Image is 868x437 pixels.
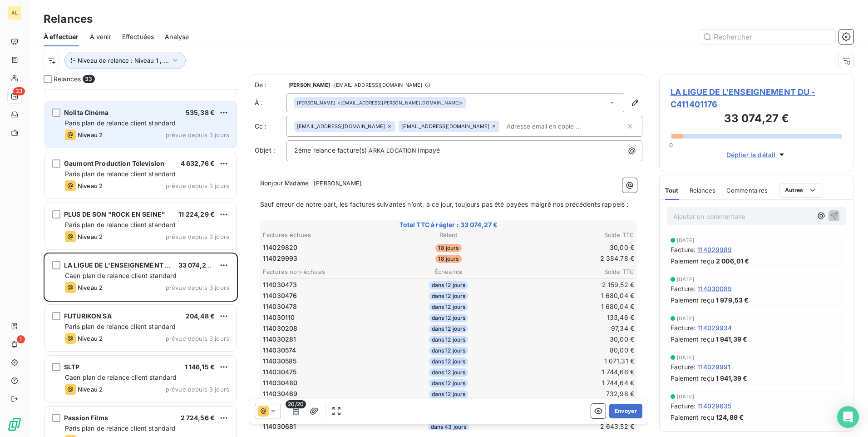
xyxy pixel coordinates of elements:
span: 11 224,29 € [178,210,215,218]
span: Caen plan de relance client standard [65,272,177,279]
th: Échéance [387,267,510,277]
span: [EMAIL_ADDRESS][DOMAIN_NAME] [297,124,385,129]
span: Paris plan de relance client standard [65,323,176,330]
span: [DATE] [677,394,694,399]
span: Madame [283,179,310,189]
td: 2 643,52 € [511,422,635,432]
span: Gaumont Production Television [64,159,164,167]
span: prévue depuis 3 jours [166,284,229,291]
span: Paris plan de relance client standard [65,221,176,228]
span: Paiement reçu [671,334,714,344]
td: 80,00 € [511,345,635,355]
span: dans 12 jours [429,325,469,333]
td: 97,34 € [511,323,635,333]
td: 1 744,64 € [511,378,635,388]
input: Rechercher [699,30,835,44]
span: De : [255,80,286,89]
th: Factures échues [262,230,386,240]
span: ARKA LOCATION [367,146,417,156]
div: grid [44,89,238,437]
span: 114030089 [697,284,732,293]
span: impayé [418,146,440,154]
span: Niveau 2 [78,233,103,240]
div: Open Intercom Messenger [837,406,859,428]
span: Facture : [671,245,695,254]
span: Passion Films [64,414,108,422]
span: Relances [690,187,715,194]
td: 1 071,31 € [511,356,635,366]
span: 2éme relance facture(s) [294,146,367,154]
td: 133,46 € [511,313,635,323]
span: Objet : [255,146,275,154]
td: 114030478 [262,302,386,312]
span: [DATE] [677,277,694,282]
button: Autres [779,183,823,198]
span: Facture : [671,284,695,293]
label: À : [255,98,286,107]
td: 114030110 [262,313,386,323]
span: [PERSON_NAME] [297,99,335,106]
button: Niveau de relance : Niveau 1 , ... [64,52,186,69]
span: - [EMAIL_ADDRESS][DOMAIN_NAME] [332,82,422,88]
span: Effectuées [122,32,154,41]
td: 114030476 [262,291,386,301]
span: 1 941,39 € [716,334,748,344]
span: dans 12 jours [429,336,469,344]
span: Paris plan de relance client standard [65,119,176,127]
span: dans 12 jours [429,358,469,366]
td: 114030480 [262,378,386,388]
td: 2 384,78 € [511,253,635,263]
label: Cc : [255,122,286,131]
span: dans 12 jours [429,347,469,355]
span: 204,48 € [186,312,215,320]
span: [PERSON_NAME] [288,82,330,88]
th: Solde TTC [511,230,635,240]
td: 114030473 [262,280,386,290]
span: Facture : [671,323,695,333]
td: 114030574 [262,345,386,355]
td: 1 680,04 € [511,302,635,312]
button: Déplier le détail [724,149,789,160]
span: Niveau 2 [78,182,103,189]
th: Solde TTC [511,267,635,277]
span: 2 724,56 € [181,414,215,422]
span: Bonjour [260,179,283,187]
span: prévue depuis 3 jours [166,131,229,139]
span: dans 12 jours [429,303,469,311]
td: 30,00 € [511,334,635,344]
span: Facture : [671,401,695,411]
span: 114029991 [697,362,730,372]
input: Adresse email en copie ... [503,119,608,133]
span: Niveau 2 [78,335,103,342]
span: Niveau 2 [78,131,103,139]
span: PLUS DE SON "ROCK EN SEINE" [64,210,165,218]
span: 18 jours [435,255,461,263]
span: [DATE] [677,238,694,243]
td: 114030681 [262,422,386,432]
span: dans 12 jours [429,368,469,377]
span: dans 12 jours [429,314,469,322]
span: Facture : [671,362,695,372]
td: 1 680,04 € [511,291,635,301]
th: Factures non-échues [262,267,386,277]
span: Caen plan de relance client standard [65,373,177,381]
td: 1 744,66 € [511,367,635,377]
span: Paris plan de relance client standard [65,424,176,432]
span: dans 12 jours [429,379,469,387]
h3: Relances [44,11,93,27]
span: Déplier le détail [726,150,776,159]
span: dans 12 jours [429,281,469,289]
span: 1 979,53 € [716,295,749,305]
span: prévue depuis 3 jours [166,233,229,240]
span: dans 12 jours [429,390,469,398]
div: <[EMAIL_ADDRESS][PERSON_NAME][DOMAIN_NAME]> [297,99,463,106]
span: 33 [83,75,94,83]
td: 2 159,52 € [511,280,635,290]
span: À effectuer [44,32,79,41]
td: 114030475 [262,367,386,377]
td: 30,00 € [511,243,635,253]
button: Envoyer [609,404,642,418]
span: prévue depuis 3 jours [166,182,229,189]
span: 33 [13,87,25,95]
span: 114029820 [263,243,297,252]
